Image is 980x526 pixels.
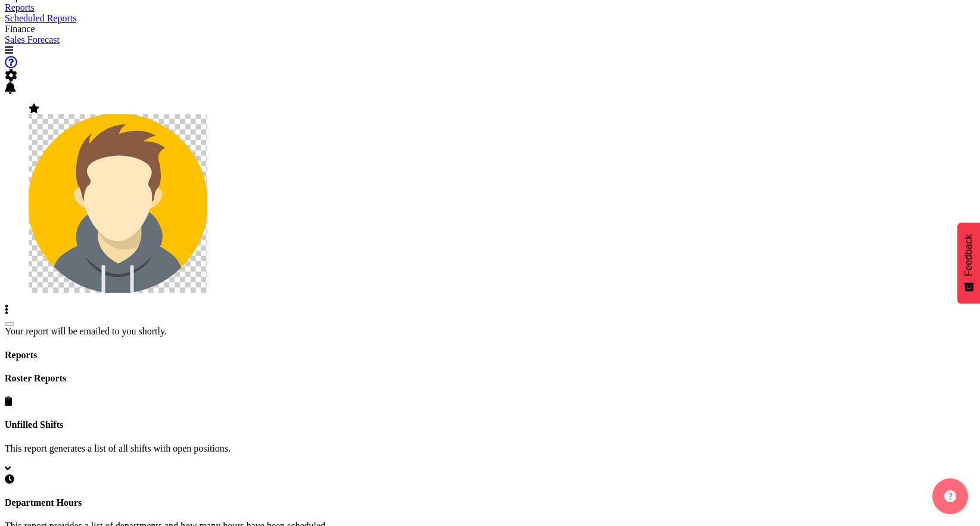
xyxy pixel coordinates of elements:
[963,234,974,276] span: Feedback
[5,35,60,45] a: Sales Forecast
[5,24,183,35] div: Finance
[5,373,975,384] h4: Roster Reports
[944,490,956,502] img: help-xxl-2.png
[29,114,207,293] img: admin-rosteritf9cbda91fdf824d97c9d6345b1f660ea.png
[5,13,76,23] a: Scheduled Reports
[5,350,975,361] h4: Reports
[5,326,975,337] div: Your report will be emailed to you shortly.
[5,322,14,325] button: Close notification
[5,443,975,454] p: This report generates a list of all shifts with open positions.
[5,497,975,508] h4: Department Hours
[5,2,35,12] a: Reports
[5,396,975,474] div: Unfilled Shifts This report generates a list of all shifts with open positions.
[957,223,980,303] button: Feedback - Show survey
[5,419,975,430] h4: Unfilled Shifts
